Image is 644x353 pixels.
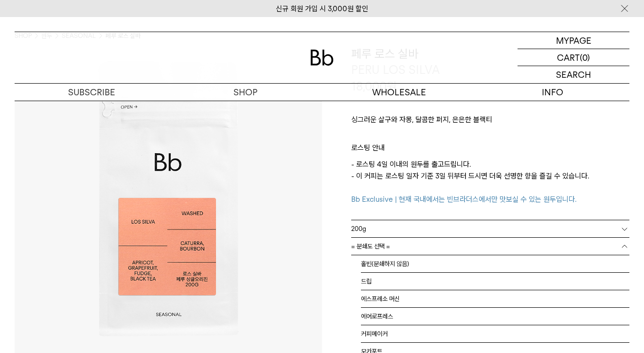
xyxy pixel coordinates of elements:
[351,114,629,130] p: 싱그러운 살구와 자몽, 달콤한 퍼지, 은은한 블랙티
[557,49,580,66] p: CART
[361,273,629,290] li: 드립
[351,238,390,255] span: = 분쇄도 선택 =
[476,84,629,101] p: INFO
[322,84,476,101] p: WHOLESALE
[168,84,322,101] a: SHOP
[580,49,590,66] p: (0)
[15,84,168,101] a: SUBSCRIBE
[15,46,322,353] img: 페루 로스 실바
[361,290,629,308] li: 에스프레소 머신
[518,32,629,49] a: MYPAGE
[361,308,629,325] li: 에어로프레스
[361,325,629,343] li: 커피메이커
[518,49,629,66] a: CART (0)
[351,159,629,205] p: - 로스팅 4일 이내의 원두를 출고드립니다. - 이 커피는 로스팅 일자 기준 3일 뒤부터 드시면 더욱 선명한 향을 즐길 수 있습니다.
[351,130,629,142] p: ㅤ
[556,66,591,83] p: SEARCH
[351,142,629,159] p: 로스팅 안내
[310,50,334,66] img: 로고
[351,195,576,204] span: Bb Exclusive | 현재 국내에서는 빈브라더스에서만 맛보실 수 있는 원두입니다.
[351,220,366,237] span: 200g
[556,32,591,49] p: MYPAGE
[361,255,629,273] li: 홀빈(분쇄하지 않음)
[276,4,368,13] a: 신규 회원 가입 시 3,000원 할인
